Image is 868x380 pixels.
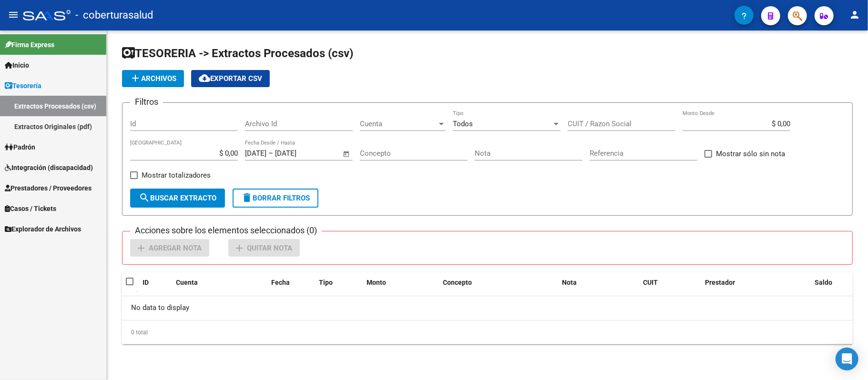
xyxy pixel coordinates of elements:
[849,9,860,20] mat-icon: person
[135,242,147,254] mat-icon: add
[139,194,216,202] span: Buscar Extracto
[199,74,262,83] span: Exportar CSV
[143,279,149,286] span: ID
[836,348,858,370] div: Open Intercom Messenger
[122,296,853,320] div: No data to display
[233,189,318,208] button: Borrar Filtros
[172,272,267,293] datatable-header-cell: Cuenta
[5,203,56,214] span: Casos / Tickets
[5,80,41,91] span: Tesorería
[122,47,353,60] span: TESORERIA -> Extractos Procesados (csv)
[130,239,209,257] button: Agregar Nota
[5,183,92,193] span: Prestadores / Proveedores
[5,142,35,152] span: Padrón
[122,320,853,344] div: 0 total
[142,170,211,181] span: Mostrar totalizadores
[716,148,785,160] span: Mostrar sólo sin nota
[5,224,81,234] span: Explorador de Archivos
[267,272,315,293] datatable-header-cell: Fecha
[643,279,658,286] span: CUIT
[122,70,184,87] button: Archivos
[268,149,273,158] span: –
[705,279,735,286] span: Prestador
[130,72,141,84] mat-icon: add
[191,70,270,87] button: Exportar CSV
[439,272,558,293] datatable-header-cell: Concepto
[130,95,163,109] h3: Filtros
[453,120,473,128] span: Todos
[241,192,253,203] mat-icon: delete
[363,272,439,293] datatable-header-cell: Monto
[443,279,472,286] span: Concepto
[130,189,225,208] button: Buscar Extracto
[75,5,153,26] span: - coberturasalud
[558,272,639,293] datatable-header-cell: Nota
[275,149,321,158] input: Fecha fin
[149,244,202,252] span: Agregar Nota
[228,239,300,257] button: Quitar Nota
[815,279,832,286] span: Saldo
[271,279,290,286] span: Fecha
[8,9,19,20] mat-icon: menu
[360,120,437,128] span: Cuenta
[241,194,310,202] span: Borrar Filtros
[247,244,292,252] span: Quitar Nota
[234,242,245,254] mat-icon: add
[5,162,93,173] span: Integración (discapacidad)
[199,72,210,84] mat-icon: cloud_download
[341,149,352,160] button: Open calendar
[315,272,363,293] datatable-header-cell: Tipo
[130,224,322,237] h3: Acciones sobre los elementos seleccionados (0)
[5,40,54,50] span: Firma Express
[562,279,577,286] span: Nota
[176,279,198,286] span: Cuenta
[139,192,150,203] mat-icon: search
[130,74,176,83] span: Archivos
[5,60,29,70] span: Inicio
[701,272,811,293] datatable-header-cell: Prestador
[245,149,266,158] input: Fecha inicio
[639,272,701,293] datatable-header-cell: CUIT
[367,279,386,286] span: Monto
[319,279,333,286] span: Tipo
[139,272,172,293] datatable-header-cell: ID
